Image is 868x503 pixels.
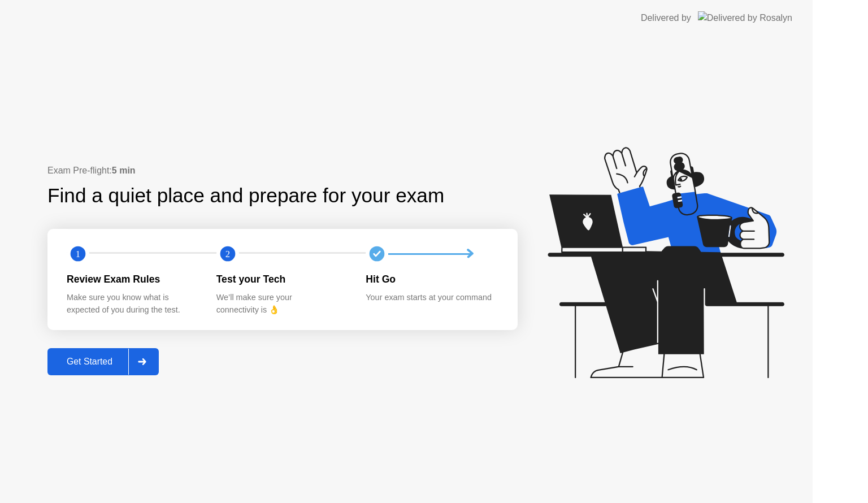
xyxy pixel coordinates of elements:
div: Your exam starts at your command [366,292,497,304]
div: Get Started [51,357,128,367]
text: 2 [225,249,230,259]
div: Hit Go [366,272,497,287]
div: We’ll make sure your connectivity is 👌 [216,292,348,316]
text: 1 [76,249,80,259]
div: Test your Tech [216,272,348,287]
img: Delivered by Rosalyn [698,11,792,24]
div: Delivered by [641,11,691,25]
div: Make sure you know what is expected of you during the test. [67,292,198,316]
div: Exam Pre-flight: [47,164,518,177]
b: 5 min [112,166,136,175]
div: Find a quiet place and prepare for your exam [47,181,446,211]
div: Review Exam Rules [67,272,198,287]
button: Get Started [47,348,159,375]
